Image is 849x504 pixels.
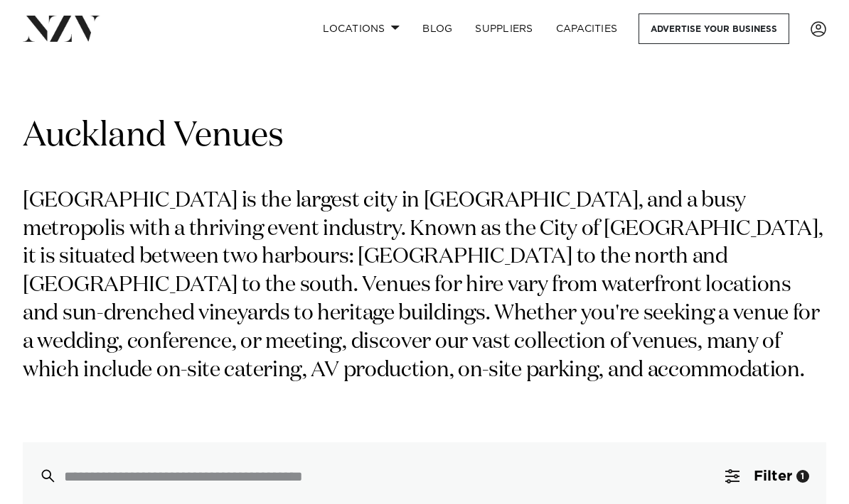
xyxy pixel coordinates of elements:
a: Advertise your business [639,13,789,44]
h1: Auckland Venues [23,114,826,159]
span: Filter [754,469,792,483]
a: SUPPLIERS [464,13,544,44]
a: BLOG [411,13,464,44]
img: nzv-logo.png [23,16,100,41]
p: [GEOGRAPHIC_DATA] is the largest city in [GEOGRAPHIC_DATA], and a busy metropolis with a thriving... [23,187,826,385]
div: 1 [796,470,809,483]
a: Locations [311,13,411,44]
a: Capacities [545,13,629,44]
